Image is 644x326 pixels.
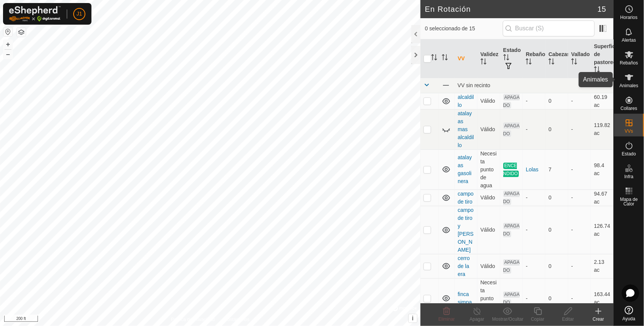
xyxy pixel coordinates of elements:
[591,109,614,149] td: 119.82 ac
[622,38,636,42] span: Alertas
[545,206,568,254] td: 0
[442,55,448,61] p-sorticon: Activar para ordenar
[526,166,542,174] div: Lolas
[625,129,633,133] span: VVs
[620,83,638,88] span: Animales
[568,149,591,190] td: -
[477,254,500,278] td: Válido
[455,39,477,78] th: VV
[568,278,591,318] td: -
[545,149,568,190] td: 7
[77,10,82,18] span: J1
[591,93,614,109] td: 60.19 ac
[17,28,26,37] button: Capas del Mapa
[458,291,472,305] a: finca simpa
[425,5,598,14] h2: En Rotación
[477,149,500,190] td: Necesita punto de agua
[503,191,520,205] span: APAGADO
[500,39,523,78] th: Estado
[477,278,500,318] td: Necesita punto de agua
[458,110,474,148] a: atalayas mas alcaldillo
[477,206,500,254] td: Válido
[568,254,591,278] td: -
[568,206,591,254] td: -
[526,295,542,302] div: -
[591,149,614,190] td: 98.4 ac
[594,67,600,74] p-sorticon: Activar para ordenar
[458,191,474,205] a: campo de tiro
[591,206,614,254] td: 126.74 ac
[553,316,583,323] div: Editar
[425,25,503,33] span: 0 seleccionado de 15
[523,316,553,323] div: Copiar
[458,82,611,88] div: VV sin recinto
[458,154,472,184] a: atalayas gasolinera
[3,27,13,36] button: Restablecer Mapa
[545,278,568,318] td: 0
[503,122,520,137] span: APAGADO
[480,60,487,66] p-sorticon: Activar para ordenar
[545,254,568,278] td: 0
[598,3,606,15] span: 15
[568,190,591,206] td: -
[526,125,542,133] div: -
[568,93,591,109] td: -
[458,255,470,277] a: cerro de la era
[548,60,554,66] p-sorticon: Activar para ordenar
[591,39,614,78] th: Superficie de pastoreo
[568,39,591,78] th: Vallado
[477,39,500,78] th: Validez
[431,55,437,61] p-sorticon: Activar para ordenar
[9,6,61,22] img: Logo Gallagher
[462,316,492,323] div: Apagar
[624,174,633,179] span: Infra
[545,39,568,78] th: Cabezas
[526,226,542,234] div: -
[503,20,595,36] input: Buscar (S)
[545,190,568,206] td: 0
[3,50,13,59] button: –
[503,223,520,237] span: APAGADO
[526,194,542,202] div: -
[623,317,636,321] span: Ayuda
[571,60,577,66] p-sorticon: Activar para ordenar
[583,316,614,323] div: Crear
[171,316,215,323] a: Política de Privacidad
[622,152,636,156] span: Estado
[477,109,500,149] td: Válido
[526,262,542,270] div: -
[591,254,614,278] td: 2.13 ac
[616,197,642,206] span: Mapa de Calor
[438,317,455,322] span: Eliminar
[458,207,474,253] a: campo de tiro y [PERSON_NAME]
[503,292,520,306] span: APAGADO
[620,61,638,65] span: Rebaños
[503,94,520,108] span: APAGADO
[224,316,249,323] a: Contáctenos
[477,93,500,109] td: Válido
[503,55,509,61] p-sorticon: Activar para ordenar
[620,106,637,111] span: Collares
[492,316,523,323] div: Mostrar/Ocultar
[503,259,520,274] span: APAGADO
[523,39,545,78] th: Rebaño
[545,109,568,149] td: 0
[591,190,614,206] td: 94.67 ac
[526,97,542,105] div: -
[620,15,638,20] span: Horarios
[545,93,568,109] td: 0
[568,109,591,149] td: -
[3,40,13,49] button: +
[526,60,532,66] p-sorticon: Activar para ordenar
[458,94,474,108] a: alcaldillo
[503,163,519,177] span: ENCENDIDO
[591,278,614,318] td: 163.44 ac
[412,315,414,321] span: i
[614,303,644,324] a: Ayuda
[409,314,417,323] button: i
[477,190,500,206] td: Válido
